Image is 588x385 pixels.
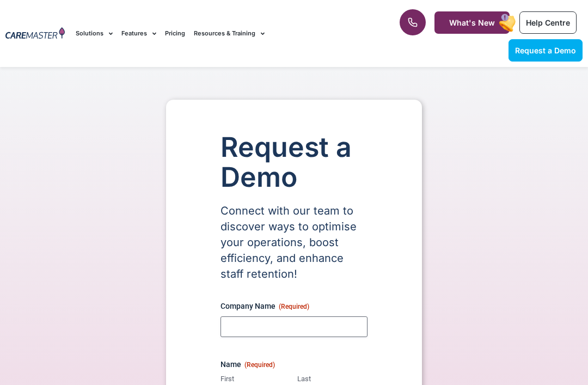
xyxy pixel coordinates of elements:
span: Help Centre [526,18,570,27]
a: What's New [434,11,510,34]
label: Last [297,374,367,384]
span: What's New [449,18,495,27]
a: Pricing [165,15,185,52]
p: Connect with our team to discover ways to optimise your operations, boost efficiency, and enhance... [220,203,367,282]
span: Request a Demo [515,46,576,55]
a: Help Centre [519,11,577,34]
a: Request a Demo [509,39,583,62]
a: Resources & Training [194,15,265,52]
span: (Required) [279,303,309,310]
nav: Menu [76,15,375,52]
h1: Request a Demo [220,132,367,192]
a: Solutions [76,15,113,52]
label: Company Name [220,301,367,311]
label: First [220,374,291,384]
legend: Name [220,359,275,370]
a: Features [121,15,156,52]
img: CareMaster Logo [5,27,65,40]
span: (Required) [244,361,275,369]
